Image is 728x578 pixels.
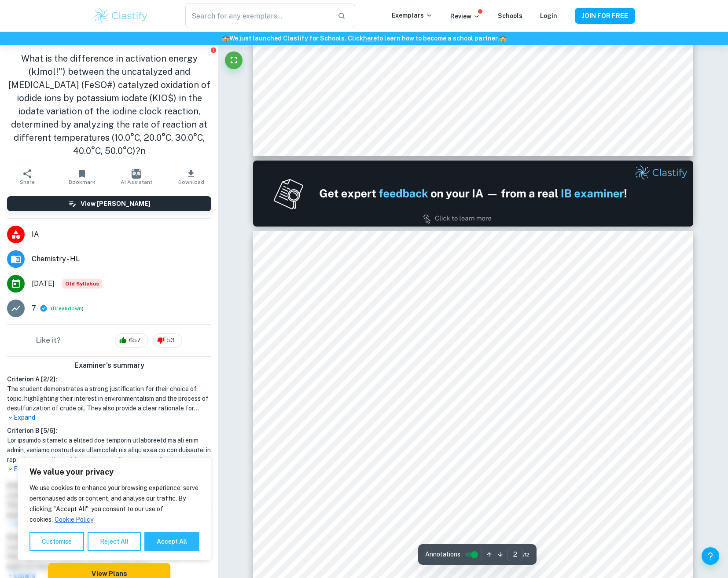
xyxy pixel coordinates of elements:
h6: View [PERSON_NAME] [81,199,151,209]
button: View [PERSON_NAME] [7,196,211,211]
span: Share [20,179,35,185]
span: Bookmark [69,179,96,185]
button: JOIN FOR FREE [575,8,635,24]
span: / 12 [523,551,529,559]
h6: We just launched Clastify for Schools. Click to learn how to become a school partner. [2,33,726,43]
h6: Criterion B [ 5 / 6 ]: [7,426,211,435]
h6: Criterion A [ 2 / 2 ]: [7,374,211,384]
span: AI Assistant [121,179,152,185]
p: We use cookies to enhance your browsing experience, serve personalised ads or content, and analys... [29,483,199,525]
p: Expand [7,413,211,422]
span: [DATE] [32,278,55,289]
h1: The student demonstrates a strong justification for their choice of topic, highlighting their int... [7,384,211,413]
p: Expand [7,465,211,474]
span: Chemistry - HL [32,254,211,264]
span: 53 [162,336,180,345]
p: 7 [32,303,36,314]
div: 657 [115,333,148,348]
span: ( ) [51,304,84,313]
a: here [363,35,377,42]
img: AI Assistant [132,169,141,179]
a: Schools [498,12,522,19]
button: Download [164,165,218,189]
span: Download [178,179,204,185]
div: 53 [153,333,182,348]
p: We value your privacy [29,467,199,477]
button: Bookmark [55,165,109,189]
button: Help and Feedback [702,547,719,565]
button: Accept All [144,532,199,551]
button: Reject All [88,532,141,551]
button: Report issue [210,47,217,53]
span: Annotations [425,550,460,559]
h6: Like it? [36,335,61,346]
p: Exemplars [392,11,433,20]
span: 657 [124,336,146,345]
a: Cookie Policy [54,516,94,523]
h1: Lor ipsumdo sitametc a elitsed doe temporin utlaboreetd ma ali enim admin, veniamq nostrud exe ul... [7,435,211,465]
img: Ad [253,161,693,227]
p: Review [450,11,480,21]
img: Clastify logo [93,7,149,25]
button: Customise [29,532,84,551]
span: 🏫 [222,35,229,42]
button: Fullscreen [225,51,243,69]
input: Search for any exemplars... [185,4,331,28]
a: Login [540,12,557,19]
h6: Examiner's summary [4,360,215,371]
span: IA [32,229,211,240]
h1: What is the difference in activation energy (kJmol!") between the uncatalyzed and [MEDICAL_DATA] ... [7,52,211,157]
span: Old Syllabus [62,279,103,289]
button: Breakdown [53,304,82,312]
div: We value your privacy [18,457,211,560]
button: AI Assistant [109,165,164,189]
div: Starting from the May 2025 session, the Chemistry IA requirements have changed. It's OK to refer ... [62,279,103,289]
span: 🏫 [499,35,507,42]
